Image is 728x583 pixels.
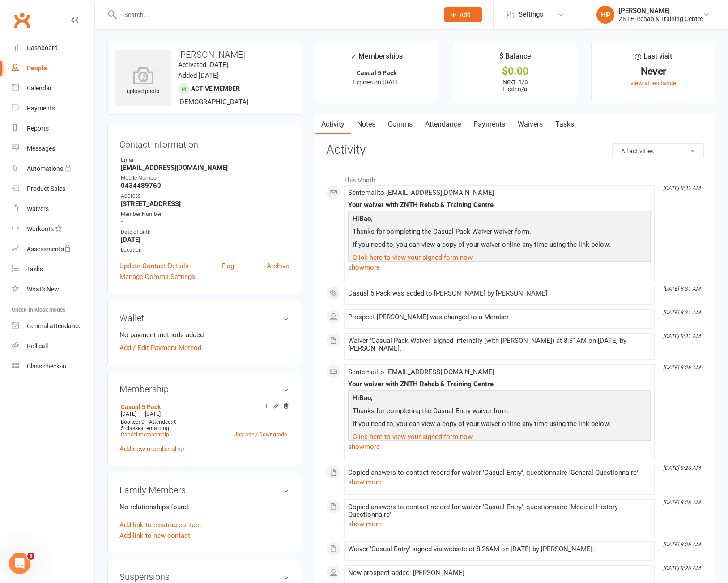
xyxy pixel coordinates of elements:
strong: Casual 5 Pack [357,69,396,76]
a: show more [348,440,651,453]
div: Class check-in [27,363,66,370]
button: show more [348,477,382,487]
div: Never [600,67,707,76]
button: Add [444,7,482,22]
a: Tasks [549,114,580,135]
i: [DATE] 8:26 AM [663,565,700,571]
iframe: Intercom live chat [9,553,30,574]
a: Clubworx [11,9,33,31]
strong: [DATE] [121,236,289,244]
span: [DATE] [145,411,161,417]
p: No relationships found. [119,502,289,512]
h3: Activity [326,143,704,157]
a: Workouts [12,219,94,239]
div: Messages [27,145,55,152]
span: Active member [191,85,240,92]
div: Tasks [27,266,43,273]
div: $ Balance [499,51,531,67]
div: Waiver 'Casual Entry' signed via website at 8:26AM on [DATE] by [PERSON_NAME]. [348,545,651,553]
a: Product Sales [12,179,94,199]
a: Reports [12,118,94,139]
span: Attended: 0 [149,419,177,425]
div: Calendar [27,84,52,92]
a: Attendance [419,114,467,135]
a: Upgrade / Downgrade [234,431,287,438]
a: Waivers [511,114,549,135]
span: Sent email to [EMAIL_ADDRESS][DOMAIN_NAME] [348,368,494,376]
div: People [27,64,47,72]
i: [DATE] 8:31 AM [663,286,700,292]
div: Your waiver with ZNTH Rehab & Training Centre [348,201,651,209]
p: If you need to, you can view a copy of your waiver online any time using the link below: [350,239,648,252]
h3: [PERSON_NAME] [115,50,294,59]
h3: Contact information [119,136,289,149]
div: Email [121,156,289,165]
i: [DATE] 8:31 AM [663,309,700,316]
h3: Family Members [119,485,289,495]
div: $0.00 [461,67,569,76]
span: [DEMOGRAPHIC_DATA] [178,98,248,106]
div: Location [121,246,289,254]
div: Roll call [27,342,48,350]
div: [PERSON_NAME] [619,7,703,15]
div: Product Sales [27,185,65,192]
strong: [EMAIL_ADDRESS][DOMAIN_NAME] [121,164,289,172]
span: Settings [519,4,543,25]
span: Expires on [DATE] [353,79,401,86]
a: People [12,58,94,78]
li: No payment methods added [119,330,289,340]
i: ✓ [350,52,356,61]
a: General attendance kiosk mode [12,316,94,336]
div: Casual 5 Pack was added to [PERSON_NAME] by [PERSON_NAME] [348,290,651,297]
a: Waivers [12,199,94,219]
div: Reports [27,125,49,132]
a: Automations [12,159,94,179]
a: Comms [382,114,419,135]
div: HP [596,6,614,24]
a: Payments [12,98,94,118]
div: Date of Birth [121,228,289,237]
div: What's New [27,286,59,293]
a: show more [348,261,651,274]
div: Prospect [PERSON_NAME] was changed to a Member [348,313,651,321]
div: Mobile Number [121,174,289,182]
a: Click here to view your signed form now [353,433,473,441]
div: New prospect added: [PERSON_NAME] [348,569,651,577]
p: If you need to, you can view a copy of your waiver online any time using the link below: [350,418,648,431]
a: Dashboard [12,38,94,58]
h3: Suspensions [119,572,289,582]
div: Copied answers to contact record for waiver 'Casual Entry', questionnaire 'General Questionnaire' [348,469,651,477]
div: Address [121,192,289,200]
p: Hi , [350,213,648,226]
a: Activity [315,114,351,135]
a: Casual 5 Pack [121,403,161,410]
input: Search... [118,8,432,21]
i: [DATE] 8:31 AM [663,185,700,191]
i: [DATE] 8:31 AM [663,333,700,339]
a: Archive [267,261,289,271]
a: Flag [221,261,234,271]
a: Tasks [12,259,94,279]
i: [DATE] 8:26 AM [663,465,700,471]
time: Added [DATE] [178,72,219,80]
span: Add [460,11,471,18]
div: upload photo [115,67,171,96]
a: Calendar [12,78,94,98]
h3: Membership [119,384,289,394]
div: Automations [27,165,63,172]
div: Last visit [635,51,672,67]
a: Notes [351,114,382,135]
a: Cancel membership [121,431,169,438]
div: Waivers [27,205,49,212]
div: — [119,410,289,418]
div: Assessments [27,245,71,253]
span: Sent email to [EMAIL_ADDRESS][DOMAIN_NAME] [348,189,494,197]
strong: - [121,218,289,226]
div: ZNTH Rehab & Training Centre [619,15,703,23]
div: Waiver 'Casual Pack Waiver' signed internally (with [PERSON_NAME]) at 8:31AM on [DATE] by [PERSON... [348,337,651,352]
a: What's New [12,279,94,300]
p: Hi , [350,393,648,406]
a: Manage Comms Settings [119,271,195,282]
a: Add / Edit Payment Method [119,342,201,353]
div: Memberships [350,51,403,67]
